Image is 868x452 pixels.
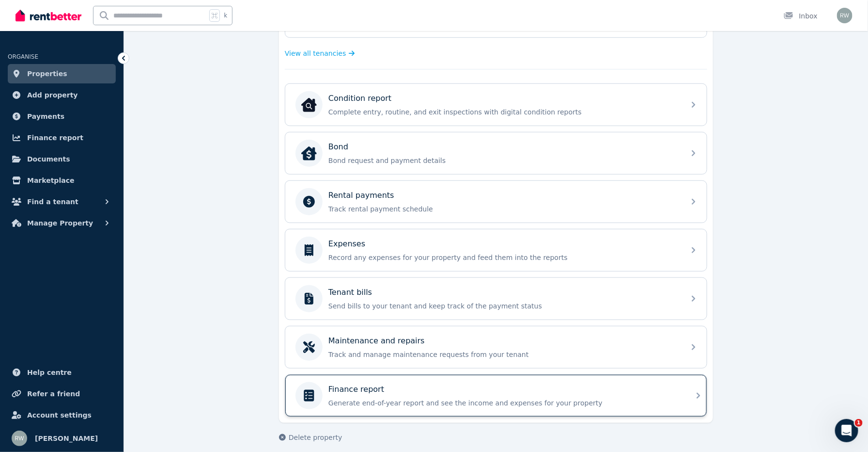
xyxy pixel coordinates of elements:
[279,433,342,442] button: Delete property
[328,238,365,250] p: Expenses
[289,433,342,442] span: Delete property
[8,64,116,83] a: Properties
[8,128,116,147] a: Finance report
[285,375,707,417] a: Finance reportGenerate end-of-year report and see the income and expenses for your property
[27,196,78,208] span: Find a tenant
[27,367,72,378] span: Help centre
[328,350,679,359] p: Track and manage maintenance requests from your tenant
[27,175,74,186] span: Marketplace
[8,85,116,105] a: Add property
[8,213,116,233] button: Manage Property
[8,171,116,190] a: Marketplace
[328,287,372,298] p: Tenant bills
[27,409,92,421] span: Account settings
[8,107,116,126] a: Payments
[285,181,707,223] a: Rental paymentsTrack rental payment schedule
[27,89,78,101] span: Add property
[8,363,116,382] a: Help centre
[328,253,679,262] p: Record any expenses for your property and feed them into the reports
[328,107,679,117] p: Complete entry, routine, and exit inspections with digital condition reports
[328,204,679,214] p: Track rental payment schedule
[27,388,80,400] span: Refer a friend
[328,190,394,201] p: Rental payments
[27,217,93,229] span: Manage Property
[285,48,346,58] span: View all tenancies
[285,229,707,271] a: ExpensesRecord any expenses for your property and feed them into the reports
[328,141,348,153] p: Bond
[837,8,852,23] img: Roman Watkins
[855,419,863,427] span: 1
[285,278,707,320] a: Tenant billsSend bills to your tenant and keep track of the payment status
[328,93,391,104] p: Condition report
[12,431,27,446] img: Roman Watkins
[328,384,384,395] p: Finance report
[224,12,227,19] span: k
[835,419,858,442] iframe: Intercom live chat
[784,11,818,21] div: Inbox
[301,145,317,161] img: Bond
[8,405,116,425] a: Account settings
[27,153,70,165] span: Documents
[285,48,355,58] a: View all tenancies
[27,68,67,80] span: Properties
[8,53,38,60] span: ORGANISE
[301,97,317,113] img: Condition report
[8,149,116,169] a: Documents
[27,132,83,144] span: Finance report
[328,156,679,165] p: Bond request and payment details
[15,8,81,23] img: RentBetter
[285,326,707,368] a: Maintenance and repairsTrack and manage maintenance requests from your tenant
[8,192,116,211] button: Find a tenant
[285,132,707,174] a: BondBondBond request and payment details
[328,335,425,347] p: Maintenance and repairs
[8,384,116,404] a: Refer a friend
[285,84,707,126] a: Condition reportCondition reportComplete entry, routine, and exit inspections with digital condit...
[328,398,679,408] p: Generate end-of-year report and see the income and expenses for your property
[328,301,679,311] p: Send bills to your tenant and keep track of the payment status
[35,433,98,444] span: [PERSON_NAME]
[27,111,64,122] span: Payments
